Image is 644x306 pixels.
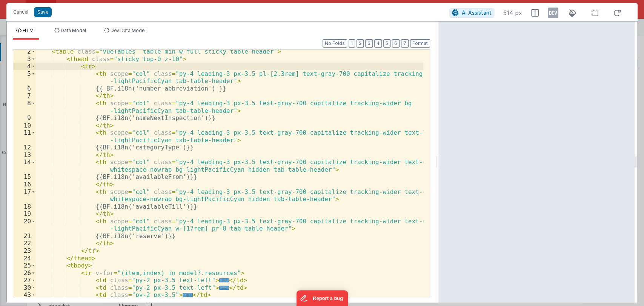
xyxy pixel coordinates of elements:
[13,48,36,55] div: 2
[392,39,400,48] button: 6
[13,63,36,70] div: 4
[219,286,229,290] span: ...
[13,129,36,144] div: 11
[13,291,36,299] div: 43
[13,70,36,85] div: 5
[13,188,36,203] div: 17
[410,39,430,48] button: Format
[13,151,36,159] div: 13
[349,39,355,48] button: 1
[401,39,409,48] button: 7
[9,7,32,17] button: Cancel
[374,39,382,48] button: 4
[449,8,494,18] button: AI Assistant
[462,9,492,16] span: AI Assistant
[13,240,36,247] div: 22
[323,39,347,48] button: No Folds
[13,269,36,277] div: 26
[13,100,36,114] div: 8
[13,284,36,292] div: 30
[183,293,192,297] span: ...
[13,122,36,129] div: 10
[219,278,229,282] span: ...
[13,232,36,240] div: 21
[357,39,364,48] button: 2
[13,158,36,173] div: 14
[13,255,36,262] div: 24
[13,85,36,92] div: 6
[34,7,52,17] button: Save
[13,218,36,232] div: 20
[13,173,36,181] div: 15
[13,55,36,63] div: 3
[23,28,36,33] span: HTML
[13,144,36,151] div: 12
[13,262,36,269] div: 25
[111,28,146,33] span: Dev Data Model
[13,203,36,211] div: 18
[296,290,348,306] iframe: Marker.io feedback button
[13,277,36,284] div: 27
[503,8,522,17] span: 514 px
[13,114,36,122] div: 9
[13,92,36,100] div: 7
[13,181,36,188] div: 16
[383,39,390,48] button: 5
[61,28,86,33] span: Data Model
[13,247,36,255] div: 23
[13,210,36,218] div: 19
[365,39,373,48] button: 3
